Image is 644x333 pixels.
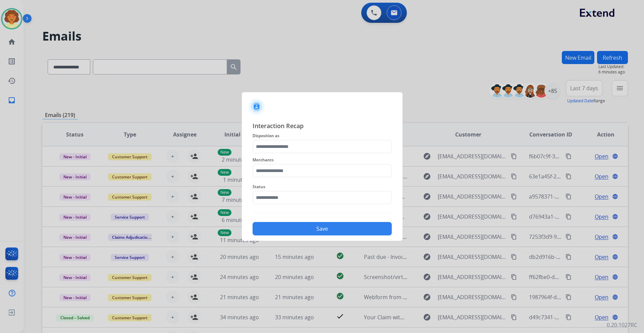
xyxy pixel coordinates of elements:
[253,222,392,235] button: Save
[253,132,392,140] span: Disposition as
[607,321,637,329] p: 0.20.1027RC
[253,156,392,164] span: Merchants
[249,99,265,115] img: contactIcon
[253,121,392,132] span: Interaction Recap
[253,183,392,191] span: Status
